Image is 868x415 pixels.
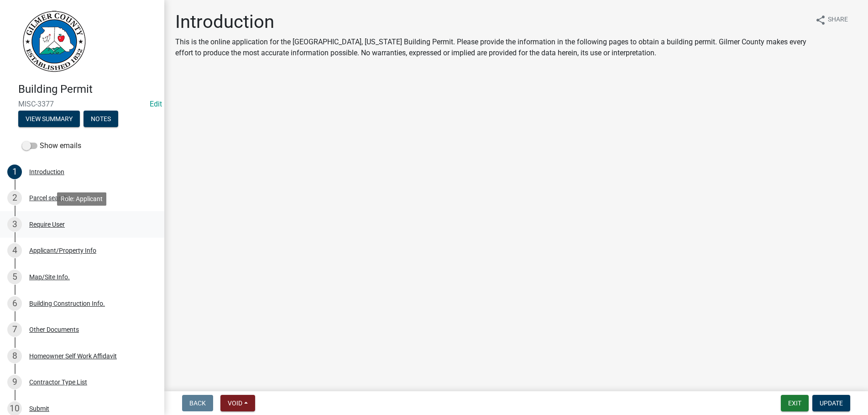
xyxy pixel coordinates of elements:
div: Parcel search [29,195,68,201]
div: 7 [7,322,22,337]
div: Applicant/Property Info [29,247,96,254]
div: 2 [7,191,22,205]
i: share [815,15,826,26]
span: Back [189,399,206,407]
button: Exit [781,395,809,411]
span: MISC-3377 [18,100,146,108]
button: Notes [84,111,118,127]
span: Share [828,15,848,26]
button: Void [220,395,255,411]
div: 1 [7,165,22,179]
div: Role: Applicant [57,192,106,206]
div: 9 [7,375,22,389]
wm-modal-confirm: Notes [84,116,118,123]
p: This is the online application for the [GEOGRAPHIC_DATA], [US_STATE] Building Permit. Please prov... [175,37,808,59]
div: 3 [7,217,22,232]
span: Void [228,399,242,407]
div: Building Construction Info. [29,300,105,307]
div: Other Documents [29,326,79,333]
a: Edit [150,100,162,108]
div: Introduction [29,169,64,175]
label: Show emails [22,140,81,151]
div: 6 [7,296,22,311]
button: shareShare [808,11,855,29]
div: Require User [29,221,65,228]
span: Update [820,399,843,407]
h4: Building Permit [18,83,157,96]
wm-modal-confirm: Edit Application Number [150,100,162,108]
button: Back [182,395,213,411]
div: Homeowner Self Work Affidavit [29,353,117,359]
button: View Summary [18,111,80,127]
div: 4 [7,243,22,258]
wm-modal-confirm: Summary [18,116,80,123]
div: Submit [29,405,49,412]
div: Contractor Type List [29,379,87,385]
button: Update [812,395,850,411]
h1: Introduction [175,11,808,33]
img: Gilmer County, Georgia [18,10,87,73]
div: Map/Site Info. [29,274,70,280]
div: 8 [7,349,22,363]
div: 5 [7,270,22,284]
